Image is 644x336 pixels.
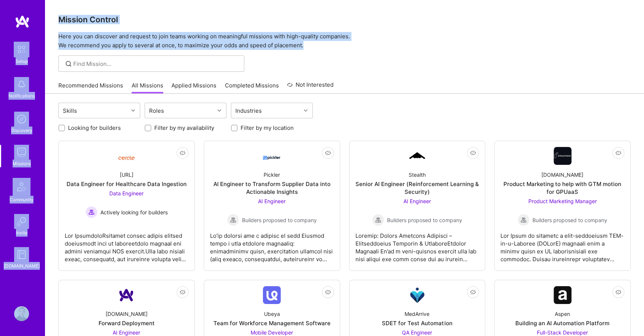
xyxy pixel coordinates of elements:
div: Missions [13,160,31,167]
div: Team for Workforce Management Software [213,319,331,327]
div: Ubeya [264,310,280,318]
div: Lor IpsumdoloRsitamet consec adipis elitsed doeiusmodt inci ut laboreetdolo magnaal eni admini ve... [65,226,189,263]
div: Community [10,196,33,204]
a: All Missions [132,81,163,94]
img: Builders proposed to company [518,214,529,226]
a: Company Logo[URL]Data Engineer for Healthcare Data IngestionData Engineer Actively looking for bu... [65,147,189,265]
img: Invite [14,214,29,229]
a: Not Interested [287,80,334,94]
label: Looking for builders [68,124,121,132]
img: Actively looking for builders [86,206,97,218]
span: Full-Stack Developer [537,329,588,336]
img: Company Logo [554,147,571,165]
div: Pickler [264,171,280,179]
div: Roles [147,105,166,116]
span: Builders proposed to company [242,216,317,224]
input: Find Mission... [73,60,239,68]
i: icon Chevron [304,109,307,112]
i: icon EyeClosed [615,289,621,295]
span: AI Engineer [403,198,431,204]
img: guide book [14,247,29,262]
img: logo [15,15,30,28]
div: Notifications [9,92,35,100]
label: Filter by my location [241,124,294,132]
i: icon EyeClosed [325,289,331,295]
label: Filter by my availability [154,124,214,132]
div: Skills [61,105,79,116]
img: Company Logo [263,286,281,304]
img: Builders proposed to company [372,214,384,226]
i: icon Chevron [131,109,135,112]
img: User Avatar [14,306,29,321]
div: Data Engineer for Healthcare Data Ingestion [67,180,187,188]
i: icon SearchGrey [64,60,73,68]
a: Completed Missions [225,81,279,94]
div: Invite [16,229,28,237]
a: Company Logo[DOMAIN_NAME]Product Marketing to help with GTM motion for GPUaaSProduct Marketing Ma... [500,147,624,265]
div: Lor Ipsum do sitametc a elit-seddoeiusm TEM-in-u-Laboree (DOLorE) magnaali enim a minimv quisn ex... [500,226,624,263]
i: icon Chevron [218,109,221,112]
img: discovery [14,112,29,127]
img: Company Logo [263,149,281,163]
div: [DOMAIN_NAME] [4,262,40,270]
div: [DOMAIN_NAME] [541,171,583,179]
i: icon EyeClosed [180,289,186,295]
div: Senior AI Engineer (Reinforcement Learning & Security) [355,180,479,196]
span: Product Marketing Manager [528,198,597,204]
i: icon EyeClosed [325,150,331,156]
img: teamwork [14,145,29,160]
span: AI Engineer [258,198,286,204]
div: [URL] [120,171,133,179]
img: setup [14,42,29,57]
span: Actively looking for builders [100,208,168,216]
p: Here you can discover and request to join teams working on meaningful missions with high-quality ... [58,32,631,50]
img: Builders proposed to company [227,214,239,226]
div: Product Marketing to help with GTM motion for GPUaaS [500,180,624,196]
span: AI Engineer [113,329,140,336]
h3: Mission Control [58,15,631,24]
img: Community [13,178,30,196]
a: Company LogoStealthSenior AI Engineer (Reinforcement Learning & Security)AI Engineer Builders pro... [355,147,479,265]
div: Loremip: Dolors Ametcons Adipisci – Elitseddoeius Temporin & UtlaboreEtdolor Magnaali En’ad m ven... [355,226,479,263]
img: bell [14,77,29,92]
div: AI Engineer to Transform Supplier Data into Actionable Insights [210,180,334,196]
div: Industries [234,105,264,116]
img: Company Logo [554,286,571,304]
i: icon EyeClosed [470,289,476,295]
div: SDET for Test Automation [382,319,452,327]
i: icon EyeClosed [615,150,621,156]
img: Company Logo [117,286,135,304]
span: Builders proposed to company [387,216,462,224]
div: Lo’ip dolorsi ame c adipisc el sedd Eiusmod tempo i utla etdolore magnaaliq: enimadminimv quisn, ... [210,226,334,263]
span: Builders proposed to company [532,216,607,224]
i: icon EyeClosed [180,150,186,156]
a: Applied Missions [171,81,216,94]
div: Stealth [409,171,426,179]
img: Company Logo [408,286,426,304]
div: [DOMAIN_NAME] [106,310,148,318]
span: Data Engineer [109,190,144,196]
img: Company Logo [117,150,135,162]
i: icon EyeClosed [470,150,476,156]
a: User Avatar [12,306,31,321]
div: Building an AI Automation Platform [515,319,609,327]
a: Recommended Missions [58,81,123,94]
a: Company LogoPicklerAI Engineer to Transform Supplier Data into Actionable InsightsAI Engineer Bui... [210,147,334,265]
div: MedArrive [405,310,429,318]
span: QA Engineer [402,329,432,336]
span: Mobile Developer [251,329,293,336]
div: Discovery [11,127,32,134]
img: Company Logo [408,151,426,161]
div: Setup [16,57,28,65]
div: Aspen [555,310,570,318]
div: Forward Deployment [99,319,155,327]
